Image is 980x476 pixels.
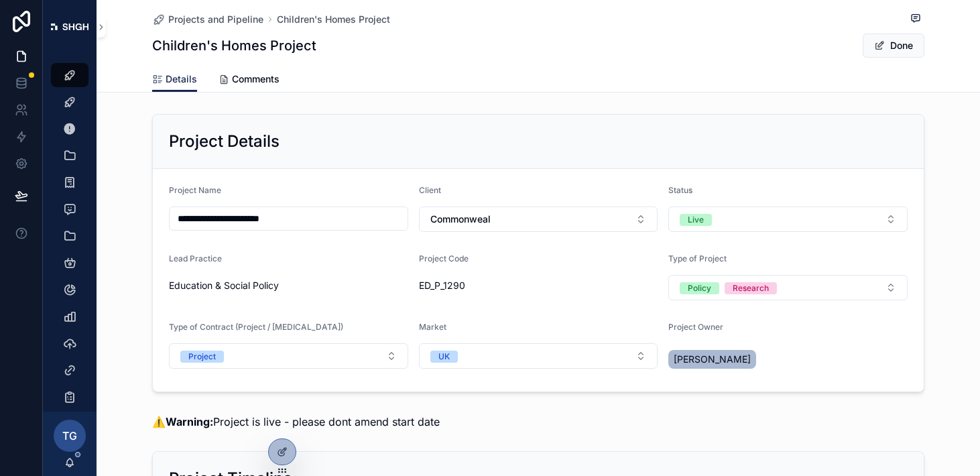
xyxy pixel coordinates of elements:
[725,281,777,294] button: Unselect RESEARCH
[419,343,658,369] button: Select Button
[419,279,658,292] span: ED_P_1290
[668,275,908,300] button: Select Button
[169,253,222,263] span: Lead Practice
[43,54,97,412] div: scrollable content
[166,72,197,86] span: Details
[419,185,441,195] span: Client
[430,213,491,226] span: Commonweal
[166,415,213,428] strong: Warning:
[419,206,658,232] button: Select Button
[188,351,216,363] div: Project
[863,34,924,58] button: Done
[169,185,221,195] span: Project Name
[430,349,458,363] button: Unselect UK
[232,72,280,86] span: Comments
[688,214,704,226] div: Live
[668,322,723,332] span: Project Owner
[169,131,280,152] h2: Project Details
[668,253,727,263] span: Type of Project
[152,67,197,93] a: Details
[733,282,769,294] div: Research
[152,13,263,26] a: Projects and Pipeline
[680,281,719,294] button: Unselect POLICY
[62,428,77,444] span: TG
[152,36,316,55] h1: Children's Homes Project
[668,206,908,232] button: Select Button
[438,351,450,363] div: UK
[51,23,88,30] img: App logo
[152,415,440,428] span: ⚠️ Project is live - please dont amend start date
[688,282,711,294] div: Policy
[168,13,263,26] span: Projects and Pipeline
[419,322,446,332] span: Market
[169,322,343,332] span: Type of Contract (Project / [MEDICAL_DATA])
[169,343,408,369] button: Select Button
[169,279,279,292] span: Education & Social Policy
[668,185,692,195] span: Status
[674,353,751,366] span: [PERSON_NAME]
[277,13,390,26] a: Children's Homes Project
[219,67,280,94] a: Comments
[419,253,469,263] span: Project Code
